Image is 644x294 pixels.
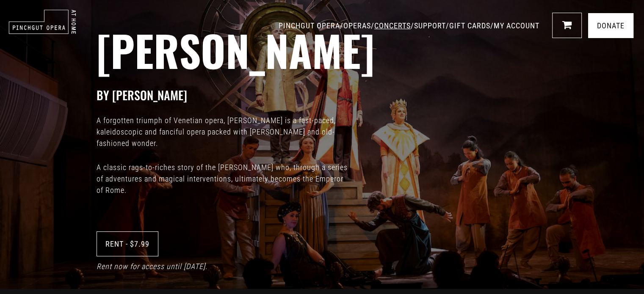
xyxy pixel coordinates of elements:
img: pinchgut_at_home_negative_logo.svg [8,9,76,34]
a: SUPPORT [414,21,446,30]
a: GIFT CARDS [449,21,490,30]
span: / / / / / [279,21,542,30]
p: A classic rags-to-riches story of the [PERSON_NAME] who, through a series of adventures and magic... [97,162,351,196]
h2: [PERSON_NAME] [97,25,644,75]
a: Rent - $7.99 [97,231,158,256]
a: PINCHGUT OPERA [279,21,340,30]
h3: BY [PERSON_NAME] [97,88,644,102]
a: MY ACCOUNT [494,21,539,30]
a: OPERAS [343,21,371,30]
a: Donate [588,13,633,38]
a: CONCERTS [374,21,411,30]
p: A forgotten triumph of Venetian opera, [PERSON_NAME] is a fast-paced, kaleidoscopic and fanciful ... [97,115,351,149]
i: Rent now for access until [DATE]. [97,262,207,271]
